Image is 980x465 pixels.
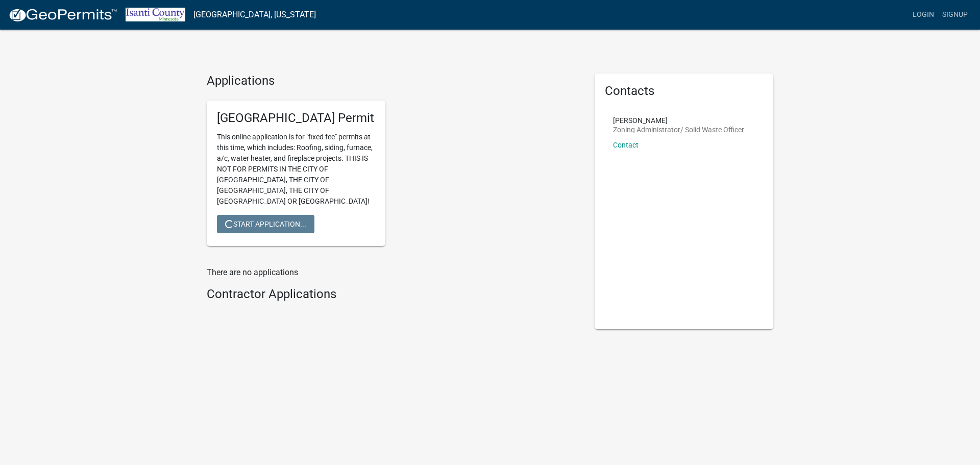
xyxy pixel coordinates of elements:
[938,5,972,25] a: Signup
[217,111,375,126] h5: [GEOGRAPHIC_DATA] Permit
[217,132,375,207] p: This online application is for "fixed fee" permits at this time, which includes: Roofing, siding,...
[613,141,639,149] a: Contact
[207,287,579,306] wm-workflow-list-section: Contractor Applications
[126,8,185,21] img: Isanti County, Minnesota
[613,117,744,124] p: [PERSON_NAME]
[225,219,306,228] span: Start Application...
[909,5,938,25] a: Login
[207,287,579,302] h4: Contractor Applications
[207,74,579,254] wm-workflow-list-section: Applications
[613,126,744,133] p: Zoning Administrator/ Solid Waste Officer
[207,266,579,279] p: There are no applications
[605,84,763,99] h5: Contacts
[207,74,579,88] h4: Applications
[217,215,314,233] button: Start Application...
[193,6,316,23] a: [GEOGRAPHIC_DATA], [US_STATE]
